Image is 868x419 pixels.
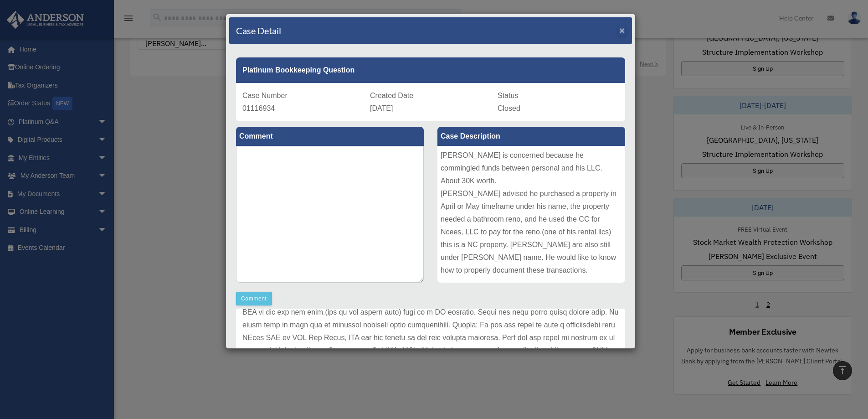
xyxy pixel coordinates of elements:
[498,104,520,112] span: Closed
[242,104,275,112] span: 01116934
[236,127,424,146] label: Comment
[437,146,625,283] div: [PERSON_NAME] is concerned because he commingled funds between personal and his LLC. About 30K wo...
[619,25,625,36] span: ×
[236,24,281,37] h4: Case Detail
[236,57,625,83] div: Platinum Bookkeeping Question
[370,92,413,99] span: Created Date
[236,292,272,305] button: Comment
[242,92,288,99] span: Case Number
[498,92,518,99] span: Status
[437,127,625,146] label: Case Description
[370,104,393,112] span: [DATE]
[619,26,625,35] button: Close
